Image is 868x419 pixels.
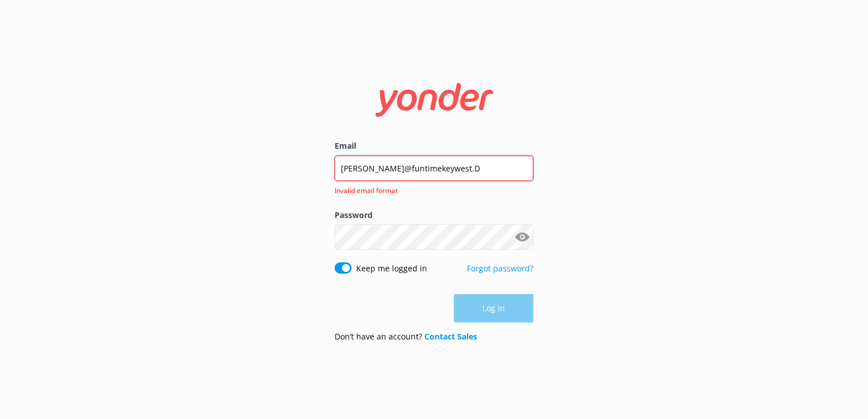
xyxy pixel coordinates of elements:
a: Contact Sales [424,331,477,342]
label: Email [335,140,533,152]
label: Keep me logged in [356,262,427,275]
span: Invalid email format [335,185,527,196]
label: Password [335,209,533,221]
p: Don’t have an account? [335,330,477,343]
button: Show password [511,226,533,249]
a: Forgot password? [467,263,533,274]
input: user@emailaddress.com [335,156,533,181]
